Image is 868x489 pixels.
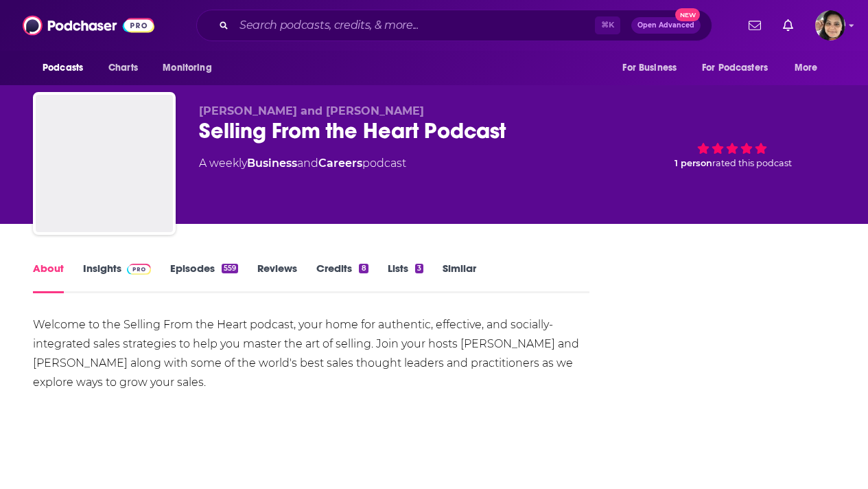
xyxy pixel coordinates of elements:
div: 8 [359,264,368,273]
a: Show notifications dropdown [777,14,799,37]
span: ⌘ K [595,16,620,34]
button: open menu [693,55,788,81]
span: New [675,8,700,21]
img: User Profile [815,10,845,41]
a: Business [247,157,297,170]
button: open menu [785,55,835,81]
a: Charts [99,55,146,81]
span: Charts [108,58,138,78]
span: rated this podcast [712,158,792,168]
div: 3 [415,264,423,273]
button: open menu [613,55,694,81]
img: Podchaser Pro [127,264,151,275]
span: Monitoring [163,58,211,78]
span: More [795,58,818,78]
button: Open AdvancedNew [631,17,701,34]
a: Credits8 [316,262,368,293]
span: Open Advanced [637,22,694,29]
span: For Podcasters [702,58,768,78]
a: Episodes559 [170,262,238,293]
span: and [297,157,318,170]
span: [PERSON_NAME] and [PERSON_NAME] [199,104,424,117]
a: About [33,262,64,293]
button: Show profile menu [815,10,845,41]
a: InsightsPodchaser Pro [83,262,151,293]
span: Podcasts [43,58,83,78]
img: Podchaser - Follow, Share and Rate Podcasts [23,12,154,38]
div: Search podcasts, credits, & more... [196,10,712,41]
a: Show notifications dropdown [743,14,766,37]
span: Logged in as shelbyjanner [815,10,845,41]
div: Welcome to the Selling From the Heart podcast, your home for authentic, effective, and socially-i... [33,315,589,392]
a: Reviews [257,262,297,293]
a: Lists3 [388,262,423,293]
div: A weekly podcast [199,155,406,172]
input: Search podcasts, credits, & more... [234,14,595,36]
button: open menu [153,55,229,81]
div: 559 [222,264,238,273]
a: Similar [443,262,476,293]
button: open menu [33,55,101,81]
span: For Business [622,58,677,78]
div: 1 personrated this podcast [629,104,835,190]
a: Careers [318,157,362,170]
span: 1 person [675,158,712,168]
